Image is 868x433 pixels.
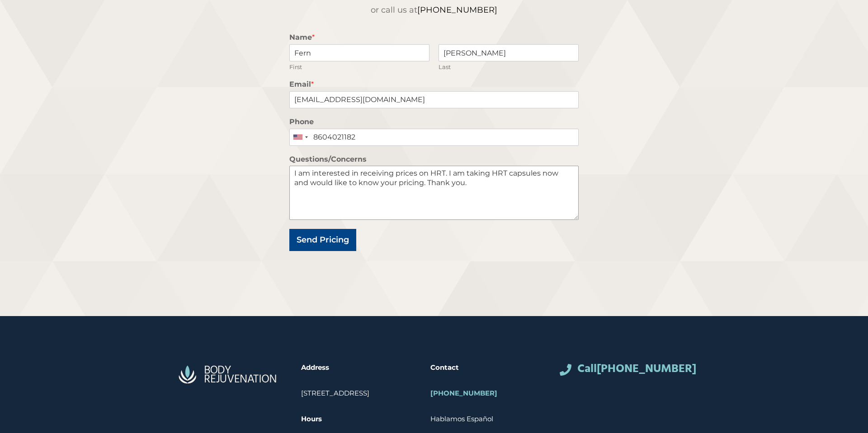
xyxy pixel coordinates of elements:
a: [PHONE_NUMBER] [417,5,497,15]
button: Send Pricing [289,229,356,251]
label: Last [439,63,579,71]
div: United States: +1 [290,129,311,145]
strong: Hours [301,414,322,423]
label: Phone [289,117,579,127]
p: Hablamos Español [430,413,542,425]
a: [PHONE_NUMBER] [597,360,696,378]
label: First [289,63,429,71]
label: Questions/Concerns [289,155,579,164]
label: Name [289,33,579,42]
strong: Call [577,360,696,378]
p: or call us at [289,3,579,17]
p: [STREET_ADDRESS] [301,387,412,399]
input: (201) 555-0123 [289,129,579,146]
strong: Address [301,363,329,372]
strong: Contact [430,363,459,372]
a: [PHONE_NUMBER] [430,389,497,397]
label: Email [289,80,579,89]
